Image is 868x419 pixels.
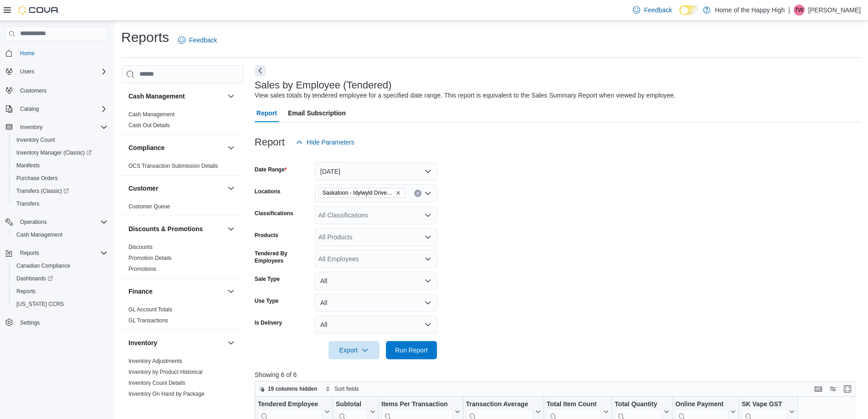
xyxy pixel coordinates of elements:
a: Cash Out Details [128,122,170,129]
button: Clear input [414,190,421,197]
a: Inventory Manager (Classic) [9,146,111,159]
button: Keyboard shortcuts [813,383,824,394]
div: Items Per Transaction [381,400,453,409]
button: Display options [827,383,838,394]
span: Settings [16,317,108,328]
button: Hide Parameters [292,133,358,151]
span: Cash Management [16,231,62,238]
button: Reports [9,285,111,298]
span: Cash Management [128,111,175,118]
button: Catalog [2,103,111,115]
span: Reports [20,249,39,257]
button: Operations [2,216,111,228]
span: Reports [13,286,108,297]
span: Reports [16,288,36,295]
nav: Complex example [5,43,108,353]
button: Inventory [2,121,111,134]
span: Inventory [20,124,42,131]
span: Inventory Manager (Classic) [16,149,92,156]
span: Settings [20,319,40,326]
a: Cash Management [13,229,66,240]
button: All [315,294,437,312]
button: Cash Management [128,92,224,101]
a: Reports [13,286,39,297]
div: Total Quantity [615,400,662,409]
a: Purchase Orders [13,173,62,184]
span: Email Subscription [288,104,346,122]
div: Discounts & Promotions [121,242,244,278]
div: Finance [121,304,244,330]
span: Customers [16,84,108,96]
img: Cova [18,5,59,15]
button: [DATE] [315,162,437,181]
button: Customers [2,83,111,97]
span: Purchase Orders [16,175,58,182]
button: Users [2,65,111,78]
button: Users [16,66,38,77]
div: Subtotal [336,400,368,409]
h1: Reports [121,28,169,47]
label: Date Range [255,166,287,173]
p: Home of the Happy High [715,5,785,16]
span: Promotion Details [128,254,172,262]
label: Sale Type [255,275,280,283]
label: Tendered By Employees [255,250,311,264]
a: Transfers [13,198,43,209]
button: Reports [16,248,43,259]
a: Inventory Count Details [128,380,185,386]
span: [US_STATE] CCRS [16,300,64,308]
h3: Finance [128,287,153,296]
h3: Report [255,137,285,148]
span: GL Transactions [128,317,168,324]
span: Inventory Count Details [128,379,185,387]
div: Terry Walker [794,5,805,16]
div: Transaction Average [466,400,533,409]
p: [PERSON_NAME] [808,5,861,16]
span: Feedback [189,36,217,45]
p: Showing 6 of 6 [255,370,862,379]
button: Catalog [16,103,42,114]
button: Cash Management [9,228,111,241]
span: Transfers (Classic) [13,186,108,197]
span: Cash Out Details [128,122,170,129]
button: Reports [2,247,111,259]
span: Hide Parameters [307,138,354,147]
h3: Compliance [128,143,164,152]
span: Operations [20,218,47,226]
button: Sort fields [322,383,362,394]
button: Customer [226,183,236,194]
span: GL Account Totals [128,306,172,313]
span: Export [334,341,374,359]
button: Inventory [226,337,236,348]
button: Discounts & Promotions [226,223,236,234]
span: Inventory Count [13,134,108,145]
button: Run Report [386,341,437,359]
button: Inventory [16,122,46,133]
span: Dashboards [13,273,108,284]
span: Report [257,104,277,122]
button: All [315,272,437,290]
span: Saskatoon - Idylwyld Drive - Fire & Flower [323,188,394,197]
button: Finance [128,287,224,296]
button: Next [255,65,266,76]
div: Online Payment [675,400,729,409]
span: Cash Management [13,229,108,240]
a: Canadian Compliance [13,260,74,271]
button: All [315,316,437,334]
span: Inventory Manager (Classic) [13,147,108,158]
a: Promotion Details [128,255,172,261]
button: Open list of options [424,255,431,263]
button: Settings [2,316,111,329]
span: Transfers [13,198,108,209]
span: Customer Queue [128,203,170,210]
span: Purchase Orders [13,173,108,184]
div: Total Item Count [546,400,601,409]
span: Discounts [128,243,153,251]
a: Inventory Adjustments [128,358,182,364]
span: Inventory Adjustments [128,357,182,365]
span: Inventory Count [16,136,55,144]
label: Classifications [255,210,293,217]
span: Operations [16,217,108,228]
span: Transfers (Classic) [16,187,69,195]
